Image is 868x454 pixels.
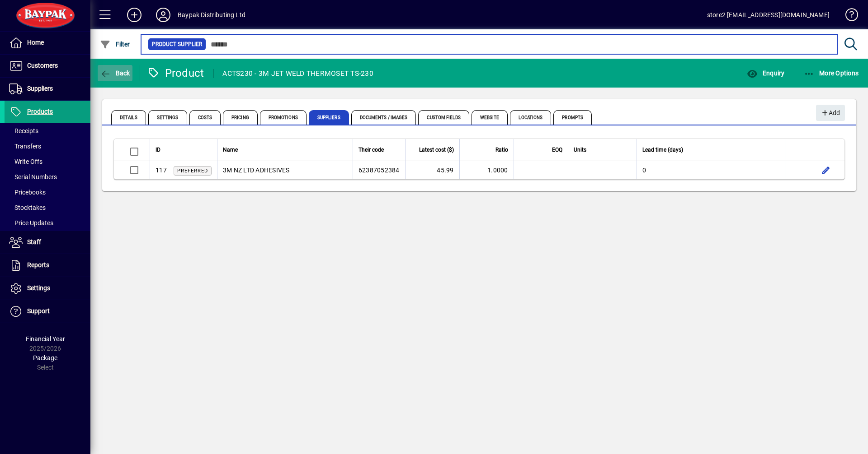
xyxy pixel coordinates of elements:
a: Support [5,300,90,323]
span: Home [27,39,44,46]
span: Receipts [9,127,38,134]
span: Package [33,354,57,361]
a: Pricebooks [5,185,90,200]
span: More Options [804,69,859,77]
span: Stocktakes [9,204,46,211]
a: Write Offs [5,154,90,169]
span: Transfers [9,143,41,150]
a: Knowledge Base [839,2,857,31]
a: Stocktakes [5,200,90,215]
a: Settings [5,277,90,300]
td: 1.0000 [459,161,514,179]
td: 45.99 [405,161,459,179]
div: ACTS230 - 3M JET WELD THERMOSET TS-230 [222,66,373,81]
span: Suppliers [309,110,349,125]
span: Details [111,110,146,125]
a: Staff [5,231,90,254]
span: Products [27,108,53,115]
a: Reports [5,254,90,277]
span: Units [574,145,586,155]
div: 117 [156,166,167,175]
span: Add [821,106,840,120]
span: Promotions [260,110,307,125]
span: Prompts [553,110,592,125]
td: 3M NZ LTD ADHESIVES [217,161,353,179]
span: Documents / Images [351,110,416,125]
span: Filter [100,41,130,48]
span: Locations [510,110,551,125]
span: EOQ [552,145,562,155]
button: Filter [98,36,132,52]
span: Lead time (days) [642,145,683,155]
button: Add [120,7,149,23]
span: Customers [27,62,58,69]
app-page-header-button: Back [90,65,140,81]
span: Staff [27,238,41,246]
button: Profile [149,7,178,23]
td: 0 [637,161,786,179]
span: Serial Numbers [9,173,57,181]
a: Suppliers [5,78,90,100]
span: Product Supplier [152,40,202,49]
span: Write Offs [9,158,42,165]
span: Pricebooks [9,189,46,196]
span: Pricing [223,110,258,125]
td: 62387052384 [353,161,405,179]
a: Receipts [5,123,90,139]
span: Financial Year [26,335,65,343]
div: store2 [EMAIL_ADDRESS][DOMAIN_NAME] [707,8,830,22]
a: Customers [5,55,90,77]
button: More Options [802,65,861,81]
span: Costs [189,110,221,125]
span: Ratio [495,145,508,155]
span: Name [223,145,238,155]
a: Home [5,32,90,54]
span: Preferred [177,168,208,174]
span: Reports [27,261,49,269]
button: Add [816,105,845,121]
div: Product [147,66,204,80]
a: Price Updates [5,215,90,231]
span: Their code [359,145,384,155]
span: Price Updates [9,219,53,227]
a: Serial Numbers [5,169,90,185]
span: Back [100,69,130,77]
button: Enquiry [745,65,787,81]
span: Settings [27,284,50,292]
span: Enquiry [747,69,784,77]
button: Edit [819,163,833,177]
span: Support [27,307,50,315]
span: Latest cost ($) [419,145,454,155]
div: Baypak Distributing Ltd [178,8,245,22]
span: Website [472,110,508,125]
span: Custom Fields [418,110,469,125]
button: Back [98,65,132,81]
a: Transfers [5,139,90,154]
span: Suppliers [27,85,53,92]
span: ID [156,145,160,155]
span: Settings [148,110,187,125]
